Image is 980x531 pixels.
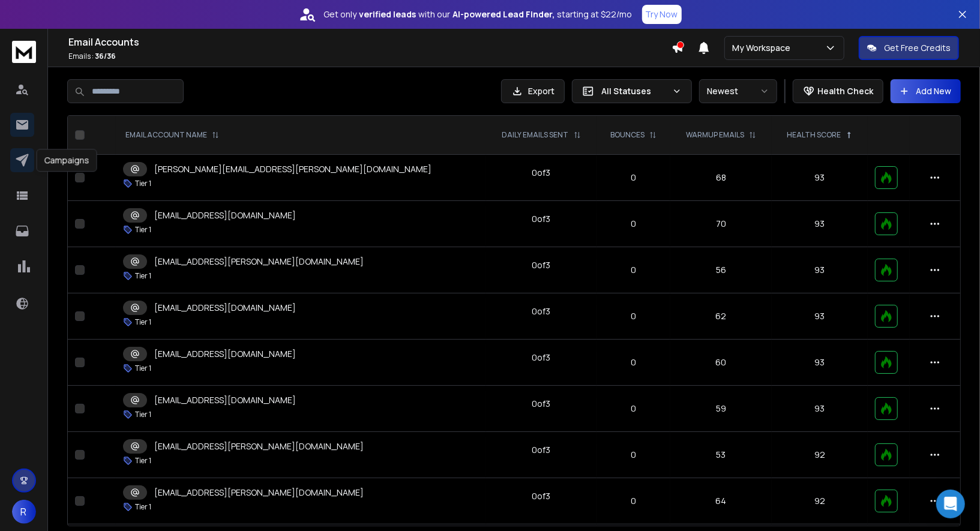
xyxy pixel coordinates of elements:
[12,500,36,524] button: R
[154,440,364,452] p: [EMAIL_ADDRESS][PERSON_NAME][DOMAIN_NAME]
[686,130,744,140] p: WARMUP EMAILS
[135,317,151,327] p: Tier 1
[532,213,551,225] div: 0 of 3
[125,130,219,140] div: EMAIL ACCOUNT NAME
[604,449,663,461] p: 0
[532,490,551,502] div: 0 of 3
[646,8,678,20] p: Try Now
[817,85,873,97] p: Health Check
[670,340,771,386] td: 60
[135,410,151,419] p: Tier 1
[453,8,555,20] strong: AI-powered Lead Finder,
[324,8,633,20] p: Get only with our starting at $22/mo
[936,490,965,518] div: Open Intercom Messenger
[604,356,663,368] p: 0
[604,403,663,415] p: 0
[154,209,296,221] p: [EMAIL_ADDRESS][DOMAIN_NAME]
[772,201,868,247] td: 93
[135,225,151,235] p: Tier 1
[604,218,663,230] p: 0
[135,502,151,512] p: Tier 1
[772,340,868,386] td: 93
[532,305,551,317] div: 0 of 3
[154,163,431,175] p: [PERSON_NAME][EMAIL_ADDRESS][PERSON_NAME][DOMAIN_NAME]
[604,310,663,322] p: 0
[154,487,364,499] p: [EMAIL_ADDRESS][PERSON_NAME][DOMAIN_NAME]
[884,42,951,54] p: Get Free Credits
[502,130,569,140] p: DAILY EMAILS SENT
[670,155,771,201] td: 68
[532,167,551,179] div: 0 of 3
[772,293,868,340] td: 93
[670,247,771,293] td: 56
[699,79,777,103] button: Newest
[154,348,296,360] p: [EMAIL_ADDRESS][DOMAIN_NAME]
[95,51,116,61] span: 36 / 36
[12,41,36,63] img: logo
[501,79,565,103] button: Export
[793,79,883,103] button: Health Check
[610,130,645,140] p: BOUNCES
[154,394,296,406] p: [EMAIL_ADDRESS][DOMAIN_NAME]
[772,247,868,293] td: 93
[68,35,672,49] h1: Email Accounts
[532,398,551,410] div: 0 of 3
[37,149,97,172] div: Campaigns
[601,85,667,97] p: All Statuses
[670,201,771,247] td: 70
[772,478,868,524] td: 92
[532,352,551,364] div: 0 of 3
[135,179,151,188] p: Tier 1
[604,495,663,507] p: 0
[772,155,868,201] td: 93
[359,8,416,20] strong: verified leads
[670,386,771,432] td: 59
[532,444,551,456] div: 0 of 3
[732,42,795,54] p: My Workspace
[670,293,771,340] td: 62
[604,264,663,276] p: 0
[670,478,771,524] td: 64
[642,5,682,24] button: Try Now
[532,259,551,271] div: 0 of 3
[670,432,771,478] td: 53
[154,256,364,268] p: [EMAIL_ADDRESS][PERSON_NAME][DOMAIN_NAME]
[859,36,959,60] button: Get Free Credits
[154,302,296,314] p: [EMAIL_ADDRESS][DOMAIN_NAME]
[772,432,868,478] td: 92
[68,52,672,61] p: Emails :
[135,456,151,466] p: Tier 1
[787,130,841,140] p: HEALTH SCORE
[891,79,961,103] button: Add New
[604,172,663,184] p: 0
[135,364,151,373] p: Tier 1
[772,386,868,432] td: 93
[135,271,151,281] p: Tier 1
